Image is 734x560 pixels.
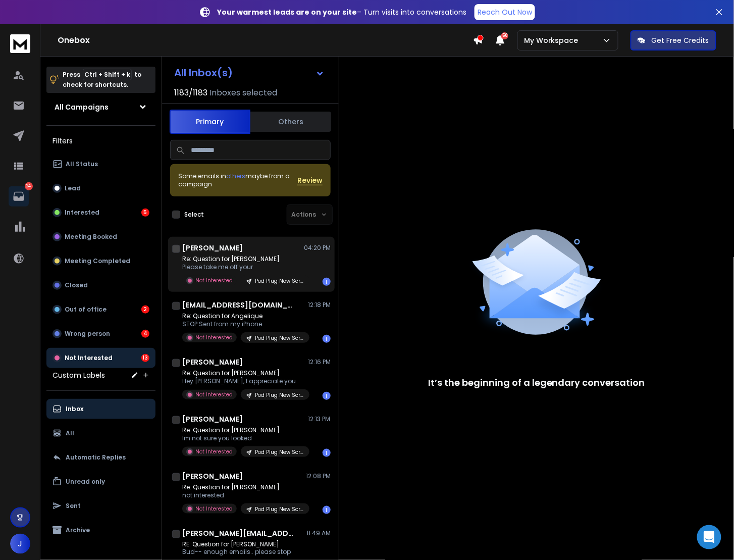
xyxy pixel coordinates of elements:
button: Interested5 [46,202,155,223]
p: Not Interested [195,448,233,455]
h3: Filters [46,134,155,148]
h3: Custom Labels [53,370,105,380]
button: All Status [46,154,155,174]
button: J [10,534,30,554]
h1: All Campaigns [55,102,109,112]
p: 12:08 PM [306,472,331,480]
p: Press to check for shortcuts. [63,70,141,90]
p: Unread only [66,478,105,486]
button: All Campaigns [46,97,155,117]
h1: [PERSON_NAME][EMAIL_ADDRESS][DOMAIN_NAME] [182,528,293,538]
span: 1183 / 1183 [174,87,207,99]
p: – Turn visits into conversations [217,7,466,17]
h1: All Inbox(s) [174,68,233,78]
button: Meeting Booked [46,227,155,247]
p: Please take me off your [182,263,303,271]
p: Sent [66,502,81,510]
h3: Inboxes selected [209,87,277,99]
button: All [46,423,155,443]
div: 1 [323,335,331,343]
button: Others [250,111,331,133]
p: Interested [65,209,99,217]
p: Re: Question for [PERSON_NAME] [182,483,303,491]
button: Lead [46,178,155,198]
p: Im not sure you looked [182,434,303,442]
div: 5 [141,209,149,217]
strong: Your warmest leads are on your site [217,7,357,17]
p: Hey [PERSON_NAME], I appreciate you [182,377,303,385]
span: others [226,172,245,180]
span: Ctrl + Shift + k [83,69,132,80]
p: Not Interested [65,354,113,362]
p: Closed [65,281,88,289]
p: Re: Question for [PERSON_NAME] [182,369,303,377]
p: RE: Question for [PERSON_NAME] [182,540,303,548]
p: It’s the beginning of a legendary conversation [428,376,645,390]
button: Archive [46,520,155,540]
p: Meeting Completed [65,257,130,265]
p: 12:16 PM [308,358,331,366]
button: Primary [170,110,250,134]
p: Pod Plug New Scraped List Target Cities 30k [255,391,303,399]
button: Unread only [46,472,155,492]
p: Pod Plug New Scraped List Target Cities 30k [255,505,303,513]
button: Closed [46,275,155,295]
p: Pod Plug New Scraped List Target Cities 30k [255,334,303,342]
div: 4 [141,330,149,338]
h1: [PERSON_NAME] [182,471,243,481]
p: Get Free Credits [652,35,709,45]
h1: [EMAIL_ADDRESS][DOMAIN_NAME] [182,300,293,310]
p: 12:13 PM [308,415,331,423]
p: Reach Out Now [478,7,532,17]
a: Reach Out Now [475,4,535,20]
p: Automatic Replies [66,453,126,462]
p: Re: Question for Angelique [182,312,303,320]
label: Select [184,211,204,219]
div: 1 [323,392,331,400]
button: Automatic Replies [46,447,155,468]
div: Some emails in maybe from a campaign [178,172,297,188]
p: Pod Plug New Scraped List Target Cities 30k [255,448,303,456]
p: Not Interested [195,391,233,398]
button: All Inbox(s) [166,63,333,83]
button: Out of office2 [46,299,155,320]
p: All [66,429,74,437]
button: Get Free Credits [631,30,716,50]
p: Not Interested [195,277,233,284]
div: 2 [141,306,149,314]
p: STOP Sent from my iPhone [182,320,303,328]
p: Re: Question for [PERSON_NAME] [182,426,303,434]
h1: Onebox [58,34,473,46]
button: Wrong person4 [46,324,155,344]
p: 12:18 PM [308,301,331,309]
div: Open Intercom Messenger [697,525,721,549]
div: 1 [323,278,331,286]
p: My Workspace [524,35,583,45]
p: Archive [66,526,90,534]
p: 04:20 PM [304,244,331,252]
p: Not Interested [195,505,233,513]
p: Inbox [66,405,83,413]
p: Out of office [65,306,107,314]
div: 13 [141,354,149,362]
p: Not Interested [195,334,233,341]
button: Review [297,175,323,185]
a: 24 [9,186,29,207]
button: Not Interested13 [46,348,155,368]
button: Meeting Completed [46,251,155,271]
h1: [PERSON_NAME] [182,357,243,367]
p: Re: Question for [PERSON_NAME] [182,255,303,263]
p: Pod Plug New Scraped List Target Cities 30k [255,277,303,285]
h1: [PERSON_NAME] [182,414,243,424]
p: not interested [182,491,303,499]
p: All Status [66,160,98,168]
img: logo [10,34,30,53]
p: Wrong person [65,330,110,338]
button: Inbox [46,399,155,419]
div: 1 [323,449,331,457]
h1: [PERSON_NAME] [182,243,243,253]
p: Lead [65,184,81,192]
